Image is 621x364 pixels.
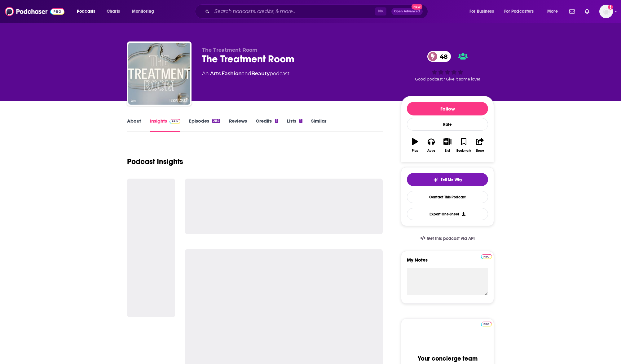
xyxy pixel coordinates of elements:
img: Podchaser - Follow, Share and Rate Podcasts [5,6,64,17]
button: Open AdvancedNew [391,8,423,15]
a: Arts [210,71,221,76]
div: Your concierge team [418,355,478,362]
a: Contact This Podcast [407,191,488,203]
span: Open Advanced [394,10,420,13]
a: Pro website [481,321,492,327]
span: For Podcasters [504,7,534,16]
span: ⌘ K [375,7,386,15]
a: Pro website [481,253,492,259]
div: 1 [299,119,302,123]
div: Bookmark [456,149,471,153]
button: open menu [500,6,543,16]
button: tell me why sparkleTell Me Why [407,173,488,186]
span: For Business [469,7,494,16]
span: Logged in as jennevievef [599,5,613,18]
span: Monitoring [132,7,154,16]
button: Show profile menu [599,5,613,18]
span: and [242,71,251,76]
button: Export One-Sheet [407,208,488,220]
button: Follow [407,102,488,115]
div: 48Good podcast? Give it some love! [401,47,494,85]
div: Share [476,149,484,153]
button: open menu [128,6,162,16]
span: Tell Me Why [441,177,462,182]
span: Good podcast? Give it some love! [415,77,480,81]
a: Reviews [229,118,247,132]
span: More [547,7,558,16]
h1: Podcast Insights [127,157,183,166]
button: Bookmark [456,134,472,156]
a: Episodes284 [189,118,220,132]
img: Podchaser Pro [481,254,492,259]
a: Fashion [222,71,242,76]
a: Charts [103,6,124,16]
label: My Notes [407,257,488,268]
svg: Add a profile image [608,5,613,10]
div: Apps [427,149,435,153]
a: Get this podcast via API [415,231,480,246]
img: tell me why sparkle [433,177,438,182]
div: Play [412,149,418,153]
div: 1 [275,119,278,123]
a: Show notifications dropdown [582,6,592,17]
span: 48 [434,51,451,62]
button: Share [472,134,488,156]
button: Apps [423,134,439,156]
img: Podchaser Pro [481,322,492,327]
span: New [412,4,423,10]
div: List [445,149,450,153]
img: Podchaser Pro [170,119,180,124]
span: , [221,71,222,76]
a: Lists1 [287,118,302,132]
div: 284 [212,119,220,123]
span: Podcasts [77,7,95,16]
span: Charts [107,7,120,16]
button: List [439,134,456,156]
span: Get this podcast via API [427,236,475,241]
a: Credits1 [256,118,278,132]
a: Show notifications dropdown [567,6,577,17]
img: User Profile [599,5,613,18]
a: Beauty [251,71,270,76]
a: Similar [311,118,326,132]
a: InsightsPodchaser Pro [150,118,180,132]
img: The Treatment Room [128,43,190,105]
span: The Treatment Room [202,47,258,53]
div: An podcast [202,70,289,77]
button: open menu [73,6,103,16]
button: open menu [543,6,566,16]
button: open menu [465,6,502,16]
div: Search podcasts, credits, & more... [201,4,434,19]
input: Search podcasts, credits, & more... [212,6,375,16]
a: About [127,118,141,132]
div: Rate [407,118,488,131]
button: Play [407,134,423,156]
a: 48 [427,51,451,62]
